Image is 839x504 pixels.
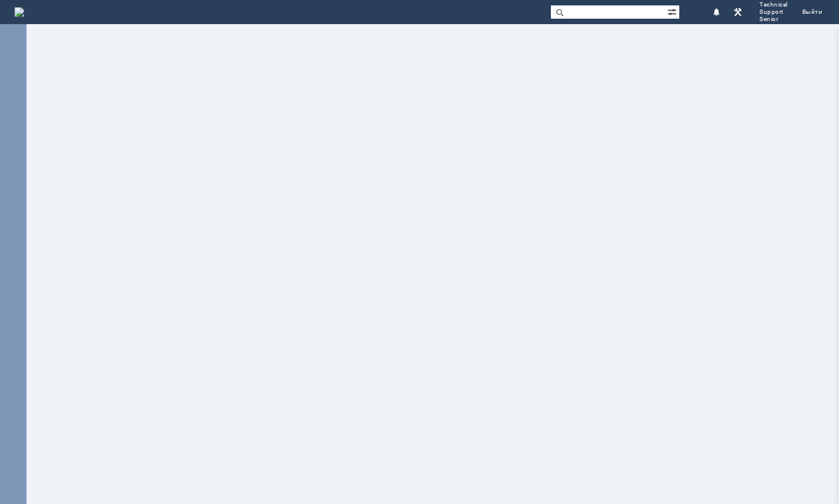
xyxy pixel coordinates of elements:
[759,16,788,23] span: Senior
[14,7,24,17] a: Перейти на домашнюю страницу
[731,5,745,19] a: Перейти в интерфейс администратора
[759,1,788,8] span: Technical
[759,8,788,16] span: Support
[667,5,679,17] span: Расширенный поиск
[14,7,24,17] img: logo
